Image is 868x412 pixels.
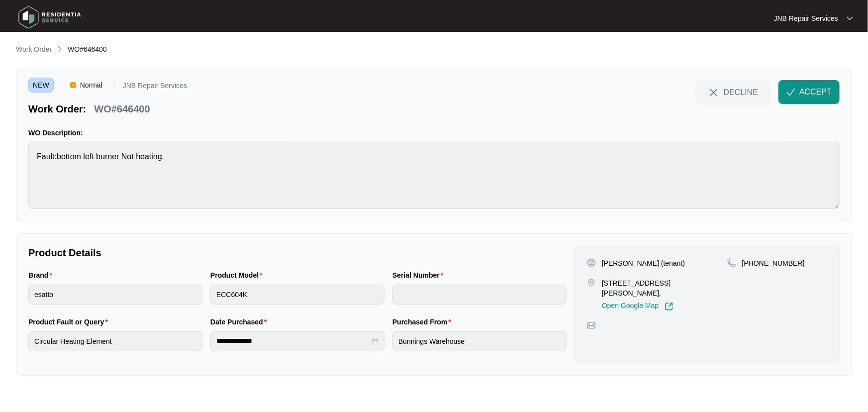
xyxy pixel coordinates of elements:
img: map-pin [587,278,596,287]
img: user-pin [587,258,596,267]
p: [PERSON_NAME] (tenant) [602,258,685,268]
span: DECLINE [724,87,758,98]
img: map-pin [587,321,596,330]
img: dropdown arrow [847,16,853,21]
img: check-Icon [786,88,795,97]
label: Brand [28,270,56,280]
p: [PHONE_NUMBER] [742,258,805,268]
p: WO#646400 [94,102,150,116]
button: close-IconDECLINE [695,80,771,104]
img: Vercel Logo [70,82,76,88]
span: WO#646400 [68,45,107,53]
input: Serial Number [392,285,567,305]
img: chevron-right [56,45,64,53]
p: Work Order [16,44,52,54]
a: Work Order [14,44,54,55]
label: Product Fault or Query [28,317,112,327]
span: NEW [28,78,54,93]
p: JNB Repair Services [774,13,838,23]
input: Product Model [210,285,385,305]
label: Date Purchased [210,317,271,327]
img: map-pin [727,258,736,267]
img: Link-External [665,302,674,311]
input: Brand [28,285,202,305]
input: Purchased From [392,331,567,351]
span: ACCEPT [799,86,832,98]
p: Work Order: [28,102,86,116]
p: [STREET_ADDRESS][PERSON_NAME], [602,278,727,298]
p: WO Description: [28,128,840,138]
label: Product Model [210,270,267,280]
textarea: Fault:bottom left burner Not heating. [28,142,840,209]
p: JNB Repair Services [123,82,187,93]
p: Product Details [28,246,567,260]
label: Purchased From [392,317,455,327]
input: Date Purchased [216,336,370,346]
button: check-IconACCEPT [778,80,840,104]
span: Normal [76,78,106,93]
img: residentia service logo [15,2,85,32]
label: Serial Number [392,270,447,280]
a: Open Google Map [602,302,674,311]
img: close-Icon [708,87,720,99]
input: Product Fault or Query [28,331,202,351]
